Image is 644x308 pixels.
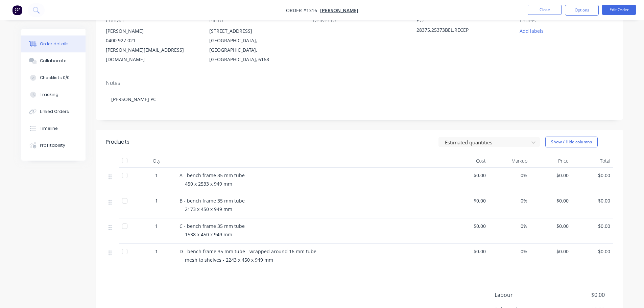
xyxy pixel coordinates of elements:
span: $0.00 [574,222,610,230]
span: C - bench frame 35 mm tube [180,223,245,229]
div: [PERSON_NAME] PC [106,89,613,110]
span: $0.00 [533,197,569,204]
div: [PERSON_NAME]0400 927 021[PERSON_NAME][EMAIL_ADDRESS][DOMAIN_NAME] [106,26,198,64]
button: Checklists 0/0 [21,69,86,86]
div: Products [106,138,129,146]
span: Order #1316 - [286,7,320,14]
span: $0.00 [533,172,569,179]
span: $0.00 [450,222,486,230]
span: 0% [491,248,527,255]
button: Close [528,5,562,15]
div: Order details [40,41,69,47]
div: Profitability [40,142,65,148]
button: Order details [21,35,86,52]
div: Contact [106,17,198,24]
div: Total [571,154,613,168]
span: 1 [155,172,158,179]
span: A - bench frame 35 mm tube [180,172,245,179]
div: Cost [447,154,489,168]
div: Qty [136,154,177,168]
div: Deliver to [313,17,405,24]
span: B - bench frame 35 mm tube [180,197,245,204]
span: $0.00 [533,222,569,230]
button: Collaborate [21,52,86,69]
span: 0% [491,197,527,204]
div: [STREET_ADDRESS][GEOGRAPHIC_DATA], [GEOGRAPHIC_DATA], [GEOGRAPHIC_DATA], 6168 [209,26,302,64]
div: Labels [520,17,613,24]
span: $0.00 [554,291,604,299]
button: Linked Orders [21,103,86,120]
button: Edit Order [602,5,636,15]
span: D - bench frame 35 mm tube - wrapped around 16 mm tube [180,248,316,255]
span: 0% [491,222,527,230]
span: $0.00 [574,172,610,179]
span: 450 x 2533 x 949 mm [185,181,232,187]
div: Checklists 0/0 [40,75,70,81]
div: Notes [106,80,613,86]
div: Markup [488,154,530,168]
div: [GEOGRAPHIC_DATA], [GEOGRAPHIC_DATA], [GEOGRAPHIC_DATA], 6168 [209,36,302,64]
span: $0.00 [450,248,486,255]
div: Price [530,154,572,168]
div: Timeline [40,125,58,132]
button: Profitability [21,137,86,154]
div: PO [416,17,509,24]
button: Timeline [21,120,86,137]
button: Options [565,5,599,16]
a: [PERSON_NAME] [320,7,358,14]
div: Tracking [40,92,58,98]
img: Factory [12,5,22,15]
button: Tracking [21,86,86,103]
span: $0.00 [450,172,486,179]
span: mesh to shelves - 2243 x 450 x 949 mm [185,257,273,263]
span: 2173 x 450 x 949 mm [185,206,232,212]
div: [STREET_ADDRESS] [209,26,302,36]
span: Labour [495,291,555,299]
div: [PERSON_NAME] [106,26,198,36]
span: $0.00 [574,248,610,255]
button: Add labels [516,26,547,35]
span: $0.00 [574,197,610,204]
div: [PERSON_NAME][EMAIL_ADDRESS][DOMAIN_NAME] [106,45,198,64]
span: 1538 x 450 x 949 mm [185,231,232,238]
div: Linked Orders [40,109,69,115]
span: 0% [491,172,527,179]
span: $0.00 [450,197,486,204]
span: 1 [155,197,158,204]
span: $0.00 [533,248,569,255]
div: Collaborate [40,58,67,64]
span: 1 [155,248,158,255]
div: 0400 927 021 [106,36,198,45]
div: Bill to [209,17,302,24]
div: 28375.25373BEL.RECEP [416,26,501,36]
button: Show / Hide columns [545,137,598,147]
span: 1 [155,222,158,230]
